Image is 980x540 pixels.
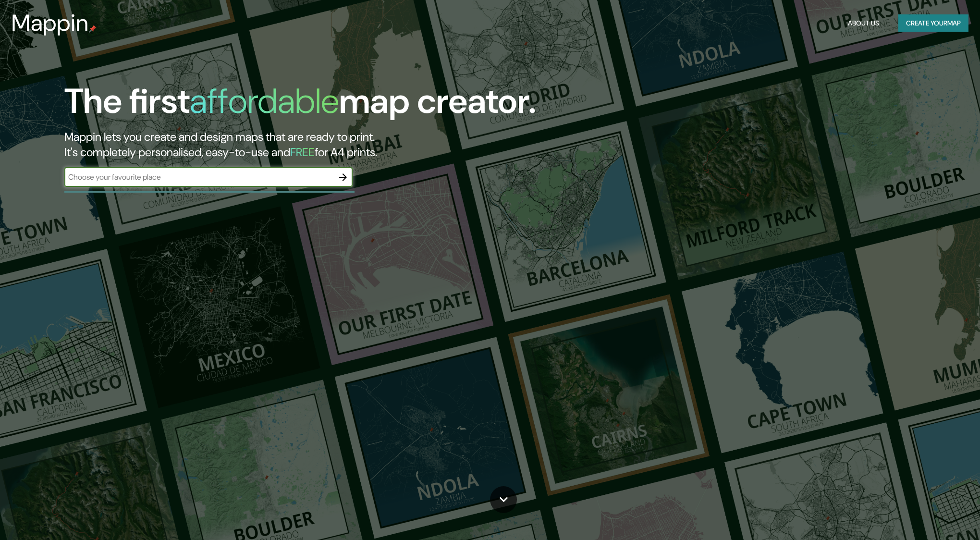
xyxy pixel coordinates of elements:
[64,81,536,129] h1: The first map creator.
[190,79,339,123] h1: affordable
[64,172,333,183] input: Choose your favourite place
[64,129,554,160] h2: Mappin lets you create and design maps that are ready to print. It's completely personalised, eas...
[12,10,89,37] h3: Mappin
[844,14,883,32] button: About Us
[89,25,97,33] img: mappin-pin
[898,14,968,32] button: Create yourmap
[290,145,315,160] h5: FREE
